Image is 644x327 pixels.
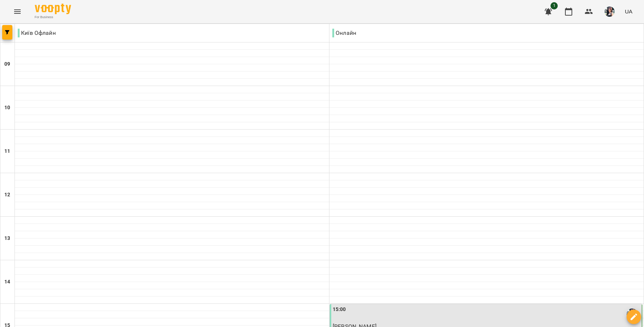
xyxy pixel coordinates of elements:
[4,104,10,112] h6: 10
[4,278,10,286] h6: 14
[332,29,356,37] p: Онлайн
[627,308,637,319] img: Анна МОГИЛЬНИК
[625,8,632,15] span: UA
[18,29,56,37] p: Київ Офлайн
[333,306,346,314] label: 15:00
[4,147,10,155] h6: 11
[9,3,26,20] button: Menu
[622,5,635,18] button: UA
[604,7,615,17] img: bfead1ea79d979fadf21ae46c61980e3.jpg
[4,234,10,242] h6: 13
[35,4,71,14] img: Voopty Logo
[4,60,10,68] h6: 09
[35,15,71,20] span: For Business
[4,191,10,199] h6: 12
[550,2,558,9] span: 1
